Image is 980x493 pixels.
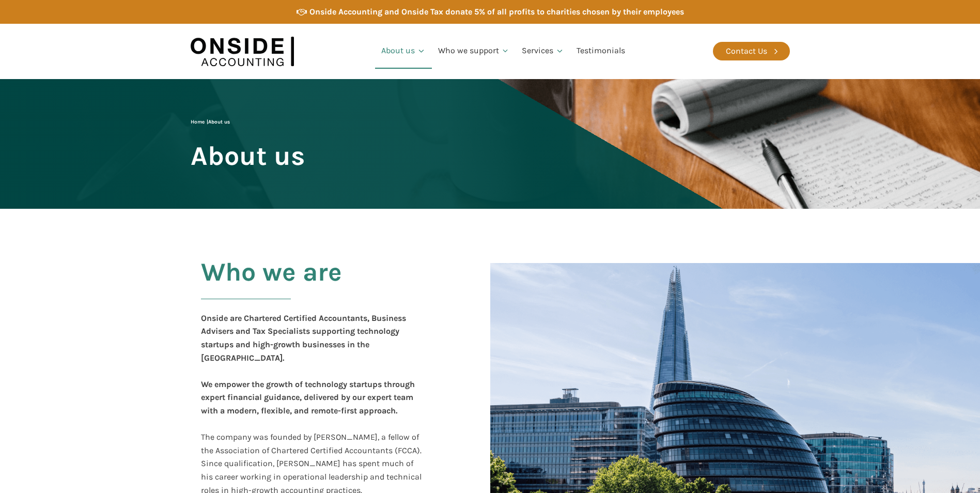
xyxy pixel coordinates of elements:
[201,392,413,415] b: , delivered by our expert team with a modern, flexible, and remote-first approach.
[201,379,415,403] b: We empower the growth of technology startups through expert financial guidance
[201,258,342,312] h2: Who we are
[191,119,205,125] a: Home
[375,34,432,69] a: About us
[191,32,294,71] img: Onside Accounting
[201,313,406,363] b: Onside are Chartered Certified Accountants, Business Advisers and Tax Specialists supporting tech...
[208,119,230,125] span: About us
[432,34,516,69] a: Who we support
[570,34,631,69] a: Testimonials
[309,5,684,19] div: Onside Accounting and Onside Tax donate 5% of all profits to charities chosen by their employees
[516,34,570,69] a: Services
[191,119,230,125] span: |
[713,42,790,60] a: Contact Us
[191,142,305,170] span: About us
[726,44,767,58] div: Contact Us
